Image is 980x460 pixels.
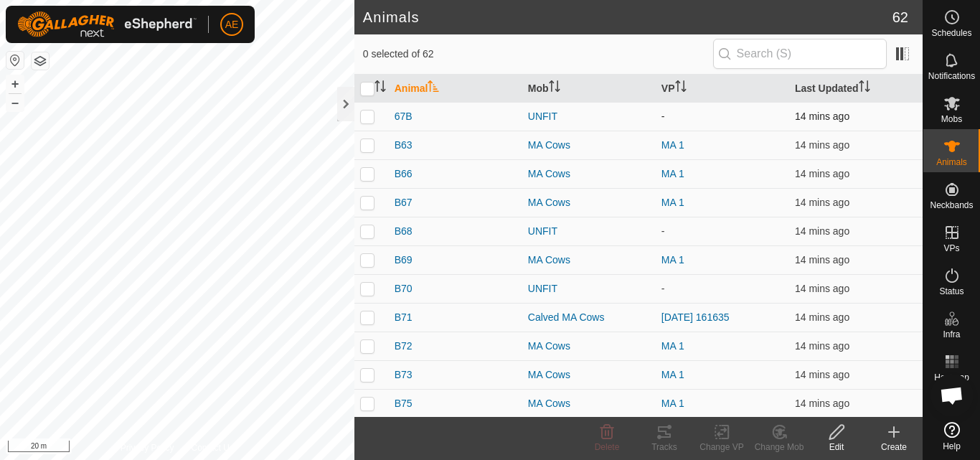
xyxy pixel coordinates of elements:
a: MA 1 [661,168,684,179]
span: 4 Sept 2025, 3:20 pm [795,197,849,208]
span: 4 Sept 2025, 3:20 pm [795,311,849,323]
span: B67 [395,195,413,210]
span: Animals [936,158,967,166]
span: B70 [395,281,413,296]
div: MA Cows [528,367,650,382]
th: VP [656,75,789,103]
div: Change Mob [750,441,808,454]
span: Schedules [931,29,971,37]
span: Delete [595,442,620,452]
span: 62 [892,6,908,28]
th: Animal [389,75,522,103]
div: Calved MA Cows [528,310,650,325]
a: MA 1 [661,369,684,380]
a: MA 1 [661,254,684,266]
button: Reset Map [6,52,24,69]
div: MA Cows [528,396,650,411]
p-sorticon: Activate to sort [859,83,870,94]
div: UNFIT [528,281,650,296]
div: MA Cows [528,253,650,268]
span: 4 Sept 2025, 3:20 pm [795,340,849,352]
span: B66 [395,166,413,182]
th: Last Updated [789,75,923,103]
th: Mob [522,75,656,103]
span: 4 Sept 2025, 3:20 pm [795,398,849,409]
span: B68 [395,224,413,239]
a: Help [923,416,980,456]
span: B63 [395,138,413,153]
a: MA 1 [661,398,684,409]
app-display-virtual-paddock-transition: - [661,225,665,237]
input: Search (S) [713,39,887,69]
span: Neckbands [930,201,973,210]
div: MA Cows [528,138,650,153]
p-sorticon: Activate to sort [428,83,439,94]
a: MA 1 [661,340,684,352]
div: Create [865,441,923,454]
span: AE [225,17,239,32]
span: 0 selected of 62 [363,47,713,62]
div: MA Cows [528,166,650,182]
span: 4 Sept 2025, 3:20 pm [795,168,849,179]
a: Privacy Policy [121,441,174,454]
p-sorticon: Activate to sort [675,83,687,94]
button: Map Layers [32,52,49,70]
a: [DATE] 161635 [661,311,730,323]
span: Status [939,287,963,296]
span: VPs [943,244,959,253]
a: Open chat [930,374,974,417]
app-display-virtual-paddock-transition: - [661,111,665,122]
span: B71 [395,310,413,325]
div: Change VP [693,441,750,454]
span: 4 Sept 2025, 3:20 pm [795,254,849,266]
span: B73 [395,367,413,382]
span: 4 Sept 2025, 3:20 pm [795,369,849,380]
div: MA Cows [528,195,650,210]
a: Contact Us [192,441,234,454]
span: 4 Sept 2025, 3:20 pm [795,225,849,237]
p-sorticon: Activate to sort [549,83,560,94]
div: UNFIT [528,224,650,239]
a: MA 1 [661,139,684,151]
span: Notifications [928,72,975,80]
app-display-virtual-paddock-transition: - [661,283,665,294]
span: Help [943,442,961,451]
span: Heatmap [934,373,969,382]
span: B69 [395,253,413,268]
p-sorticon: Activate to sort [374,83,386,94]
span: B72 [395,339,413,354]
div: UNFIT [528,109,650,124]
img: Gallagher Logo [17,11,197,37]
a: MA 1 [661,197,684,208]
div: Tracks [636,441,693,454]
button: + [6,75,24,93]
div: Edit [808,441,865,454]
button: – [6,94,24,111]
span: 4 Sept 2025, 3:20 pm [795,283,849,294]
div: MA Cows [528,339,650,354]
span: B75 [395,396,413,411]
span: Mobs [941,115,962,123]
h2: Animals [363,9,892,26]
span: Infra [943,330,960,339]
span: 67B [395,109,413,124]
span: 4 Sept 2025, 3:20 pm [795,139,849,151]
span: 4 Sept 2025, 3:20 pm [795,111,849,122]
